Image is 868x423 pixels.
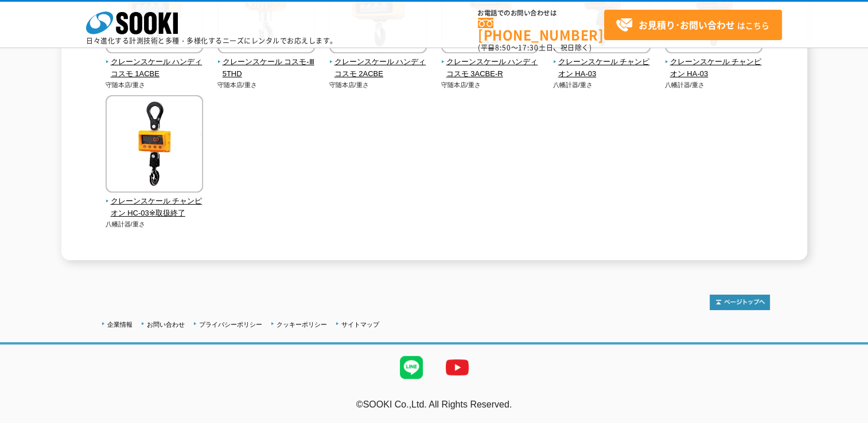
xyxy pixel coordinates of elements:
[329,80,427,90] p: 守随本店/重さ
[106,80,204,90] p: 守随本店/重さ
[106,95,203,195] img: クレーンスケール チャンピオン HC-03※取扱終了
[217,45,316,80] a: クレーンスケール コスモ-Ⅲ5THD
[553,45,651,80] a: クレーンスケール チャンピオン HA-03
[604,10,782,40] a: お見積り･お問い合わせはこちら
[665,45,763,80] a: クレーンスケール チャンピオン HA-03
[217,56,316,80] span: クレーンスケール コスモ-Ⅲ5THD
[478,42,591,53] span: (平日 ～ 土日、祝日除く)
[199,321,262,328] a: プライバシーポリシー
[478,18,604,41] a: [PHONE_NUMBER]
[665,80,763,90] p: 八幡計器/重さ
[217,80,316,90] p: 守随本店/重さ
[518,42,539,53] span: 17:30
[341,321,379,328] a: サイトマップ
[86,37,337,44] p: 日々進化する計測技術と多種・多様化するニーズにレンタルでお応えします。
[329,45,427,80] a: クレーンスケール ハンディコスモ 2ACBE
[639,18,735,32] strong: お見積り･お問い合わせ
[106,185,204,219] a: クレーンスケール チャンピオン HC-03※取扱終了
[441,45,539,80] a: クレーンスケール ハンディコスモ 3ACBE-R
[553,80,651,90] p: 八幡計器/重さ
[277,321,327,328] a: クッキーポリシー
[147,321,185,328] a: お問い合わせ
[106,45,204,80] a: クレーンスケール ハンディコスモ 1ACBE
[710,295,770,310] img: トップページへ
[824,412,868,421] a: テストMail
[553,56,651,80] span: クレーンスケール チャンピオン HA-03
[106,220,204,229] p: 八幡計器/重さ
[106,56,204,80] span: クレーンスケール ハンディコスモ 1ACBE
[441,56,539,80] span: クレーンスケール ハンディコスモ 3ACBE-R
[665,56,763,80] span: クレーンスケール チャンピオン HA-03
[495,42,511,53] span: 8:50
[106,195,204,220] span: クレーンスケール チャンピオン HC-03※取扱終了
[441,80,539,90] p: 守随本店/重さ
[434,344,480,390] img: YouTube
[616,17,769,34] span: はこちら
[388,344,434,390] img: LINE
[478,10,604,17] span: お電話でのお問い合わせは
[329,56,427,80] span: クレーンスケール ハンディコスモ 2ACBE
[107,321,133,328] a: 企業情報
